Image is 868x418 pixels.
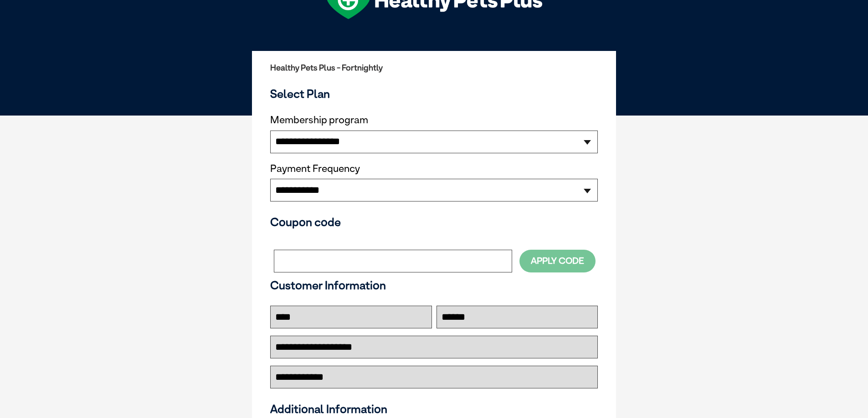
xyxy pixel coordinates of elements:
button: Apply Code [519,250,596,272]
h3: Select Plan [270,87,598,101]
h3: Customer Information [270,278,598,292]
h3: Coupon code [270,215,598,229]
h2: Healthy Pets Plus - Fortnightly [270,63,598,72]
label: Membership program [270,114,598,126]
label: Payment Frequency [270,163,360,175]
h3: Additional Information [267,402,601,416]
